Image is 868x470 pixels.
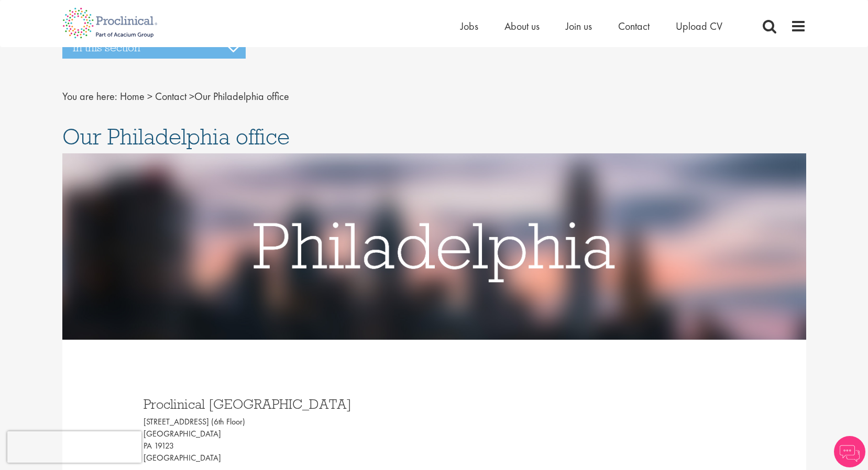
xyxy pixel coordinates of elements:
a: Contact [618,19,650,33]
span: > [189,89,194,103]
a: breadcrumb link to Contact [155,89,186,103]
span: > [147,89,152,103]
a: Upload CV [676,19,722,33]
a: breadcrumb link to Home [120,89,145,103]
a: Join us [566,19,592,33]
iframe: reCAPTCHA [7,431,141,463]
a: Jobs [460,19,478,33]
span: Our Philadelphia office [62,122,290,151]
h3: In this section [62,37,246,59]
p: [STREET_ADDRESS] (6th Floor) [GEOGRAPHIC_DATA] PA 19123 [GEOGRAPHIC_DATA] [144,416,426,464]
span: You are here: [62,89,117,103]
h3: Proclinical [GEOGRAPHIC_DATA] [144,397,426,411]
img: Chatbot [834,436,865,467]
a: About us [504,19,540,33]
span: Our Philadelphia office [120,89,289,103]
